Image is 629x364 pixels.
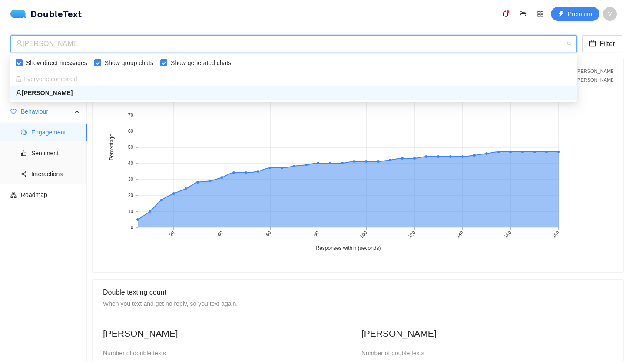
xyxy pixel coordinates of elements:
[128,144,133,150] text: 50
[103,289,166,296] span: Double texting count
[312,230,320,237] text: 80
[359,230,368,239] text: 100
[31,144,80,162] span: Sentiment
[10,72,577,86] div: Everyone combined
[10,192,17,198] span: apartment
[168,230,175,237] text: 20
[10,10,30,18] img: logo
[582,35,622,52] button: calendarFilter
[407,230,416,239] text: 120
[103,300,238,307] span: When you text and get no reply, so you text again.
[516,10,530,17] span: folder-open
[109,134,115,161] text: Percentage
[551,230,560,239] text: 180
[599,38,615,49] span: Filter
[128,193,133,198] text: 20
[16,36,572,52] span: Sheefa
[589,40,596,48] span: calendar
[16,90,22,96] span: user
[128,112,133,118] text: 70
[558,11,564,18] span: thunderbolt
[23,58,91,68] span: Show direct messages
[16,75,77,82] span: Everyone combined
[16,88,572,98] div: [PERSON_NAME]
[503,230,512,239] text: 160
[499,7,513,21] button: bell
[16,36,564,52] div: [PERSON_NAME]
[516,7,530,21] button: folder-open
[216,230,224,237] text: 40
[10,108,17,115] span: heart
[361,348,613,358] div: Number of double texts
[16,76,22,82] span: lock
[315,245,381,251] text: Responses within (seconds)
[103,326,354,341] h2: [PERSON_NAME]
[21,171,27,177] span: share-alt
[21,103,72,120] span: Behaviour
[361,326,613,341] h2: [PERSON_NAME]
[128,128,133,134] text: 60
[551,7,599,21] button: thunderboltPremium
[499,10,512,17] span: bell
[101,58,157,68] span: Show group chats
[568,9,592,19] span: Premium
[10,10,82,18] div: DoubleText
[608,7,612,21] span: V
[128,177,133,182] text: 30
[16,40,23,47] span: user
[10,86,577,100] div: Sheefa
[10,10,82,18] a: logoDoubleText
[128,209,133,214] text: 10
[533,7,547,21] button: appstore
[265,230,272,237] text: 60
[21,129,27,135] span: comment
[103,348,354,358] div: Number of double texts
[128,161,133,166] text: 40
[167,58,235,68] span: Show generated chats
[534,10,547,17] span: appstore
[21,150,27,156] span: like
[21,186,80,203] span: Roadmap
[455,230,464,239] text: 140
[31,124,80,141] span: Engagement
[31,165,80,183] span: Interactions
[131,225,133,230] text: 0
